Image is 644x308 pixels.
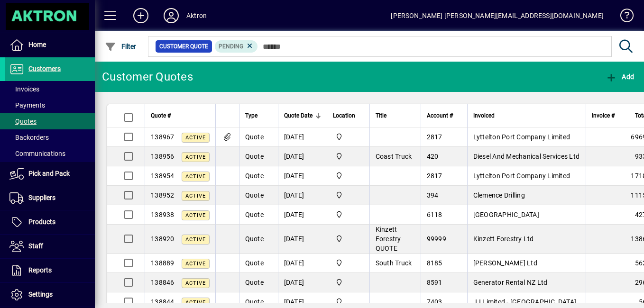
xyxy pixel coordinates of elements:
[151,110,210,121] div: Quote #
[427,110,461,121] div: Account #
[278,273,327,292] td: [DATE]
[333,151,364,162] span: Central
[151,110,171,121] span: Quote #
[278,254,327,273] td: [DATE]
[333,277,364,288] span: Central
[278,166,327,186] td: [DATE]
[28,266,52,274] span: Reports
[185,135,206,141] span: Active
[333,234,364,244] span: Central
[427,153,439,160] span: 420
[376,110,386,121] span: Title
[151,172,175,180] span: 138954
[5,186,95,210] a: Suppliers
[473,110,580,121] div: Invoiced
[427,172,442,180] span: 2817
[151,298,175,306] span: 138844
[5,129,95,145] a: Backorders
[28,218,55,226] span: Products
[473,172,570,180] span: Lyttelton Port Company Limited
[151,211,175,218] span: 138938
[333,132,364,142] span: Central
[185,236,206,243] span: Active
[185,261,206,267] span: Active
[284,110,313,121] span: Quote Date
[9,85,39,93] span: Invoices
[333,190,364,200] span: Central
[376,226,401,252] span: Kinzett Forestry QUOTE
[473,298,577,306] span: JJ Limited - [GEOGRAPHIC_DATA]
[151,279,175,286] span: 138846
[186,8,207,23] div: Aktron
[28,65,61,72] span: Customers
[5,235,95,258] a: Staff
[28,41,46,48] span: Home
[376,110,415,121] div: Title
[185,299,206,306] span: Active
[28,242,43,250] span: Staff
[219,43,243,50] span: Pending
[613,2,632,33] a: Knowledge Base
[427,211,442,218] span: 6118
[427,279,442,286] span: 8591
[473,153,580,160] span: Diesel And Mechanical Services Ltd
[151,259,175,267] span: 138889
[333,171,364,181] span: Central
[245,298,264,306] span: Quote
[473,259,537,267] span: [PERSON_NAME] Ltd
[126,7,156,24] button: Add
[245,279,264,286] span: Quote
[245,191,264,199] span: Quote
[5,210,95,234] a: Products
[5,97,95,113] a: Payments
[245,110,258,121] span: Type
[333,258,364,268] span: Central
[28,170,70,177] span: Pick and Pack
[473,211,539,218] span: [GEOGRAPHIC_DATA]
[245,133,264,141] span: Quote
[185,154,206,160] span: Active
[333,297,364,307] span: Central
[245,259,264,267] span: Quote
[9,118,37,125] span: Quotes
[151,235,175,243] span: 138920
[5,259,95,282] a: Reports
[245,235,264,243] span: Quote
[159,42,208,51] span: Customer Quote
[333,209,364,220] span: Central
[185,280,206,286] span: Active
[473,191,525,199] span: Clemence Drilling
[5,33,95,57] a: Home
[278,205,327,225] td: [DATE]
[333,110,355,121] span: Location
[215,40,258,53] mat-chip: Pending Status: Pending
[391,8,604,23] div: [PERSON_NAME] [PERSON_NAME][EMAIL_ADDRESS][DOMAIN_NAME]
[151,153,175,160] span: 138956
[5,283,95,307] a: Settings
[603,68,636,85] button: Add
[473,133,570,141] span: Lyttelton Port Company Limited
[185,212,206,218] span: Active
[376,153,412,160] span: Coast Truck
[245,211,264,218] span: Quote
[333,110,364,121] div: Location
[473,235,534,243] span: Kinzett Forestry Ltd
[592,110,615,121] span: Invoice #
[278,127,327,147] td: [DATE]
[151,191,175,199] span: 138952
[278,225,327,254] td: [DATE]
[427,298,442,306] span: 7403
[102,38,139,55] button: Filter
[9,101,45,109] span: Payments
[427,133,442,141] span: 2817
[156,7,186,24] button: Profile
[473,110,495,121] span: Invoiced
[102,69,193,84] div: Customer Quotes
[28,194,55,201] span: Suppliers
[473,279,548,286] span: Generator Rental NZ Ltd
[278,186,327,205] td: [DATE]
[151,133,175,141] span: 138967
[5,113,95,129] a: Quotes
[606,73,634,81] span: Add
[185,173,206,180] span: Active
